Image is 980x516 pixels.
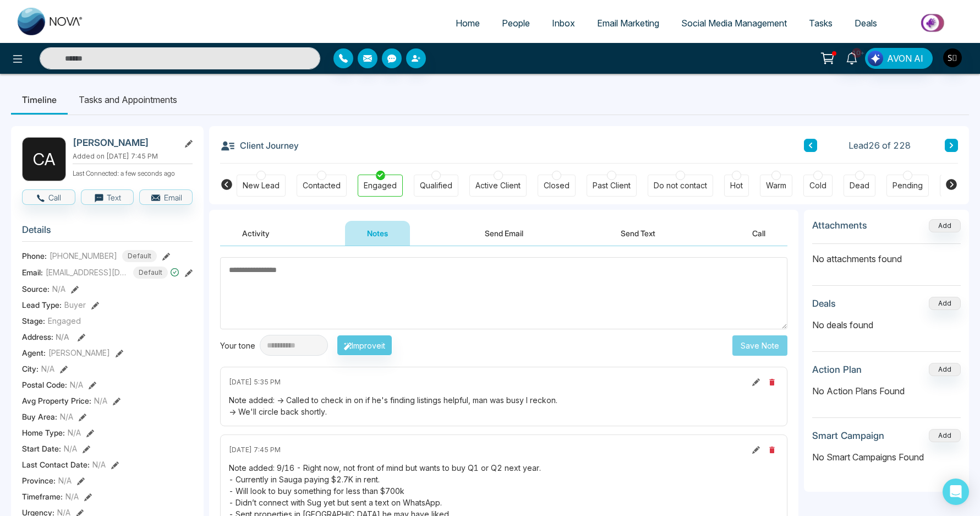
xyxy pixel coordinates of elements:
div: Qualified [420,180,452,191]
button: Send Email [463,221,545,246]
span: N/A [60,411,73,422]
span: N/A [94,395,107,406]
button: Email [139,189,193,205]
span: Last Contact Date : [22,459,90,470]
span: N/A [58,475,72,486]
div: Cold [809,180,826,191]
button: Save Note [732,335,787,356]
span: Agent: [22,347,46,359]
span: N/A [56,332,69,341]
span: Email Marketing [597,18,659,29]
h3: Details [22,224,193,241]
img: Nova CRM Logo [18,8,84,35]
li: Timeline [11,85,68,115]
span: N/A [52,283,65,295]
p: No attachments found [812,244,961,265]
button: Add [929,363,961,376]
h3: Client Journey [220,137,299,154]
div: Pending [893,180,923,191]
span: Timeframe : [22,491,63,502]
span: AVON AI [887,52,923,65]
a: Deals [844,13,888,34]
div: Note added: -> Called to check in on if he's finding listings helpful, man was busy I reckon. -> ... [229,394,779,417]
span: Source: [22,283,50,295]
li: Tasks and Appointments [68,85,188,115]
button: Call [22,189,75,205]
span: N/A [68,427,81,438]
a: 10+ [839,48,865,67]
span: Email: [22,267,43,278]
span: [DATE] 7:45 PM [229,445,281,455]
a: Inbox [541,13,586,34]
span: [DATE] 5:35 PM [229,377,281,387]
span: Address: [22,331,69,343]
div: Engaged [364,180,397,191]
button: Text [81,189,134,205]
span: Buy Area : [22,411,57,422]
p: No Action Plans Found [812,384,961,398]
h3: Deals [812,298,836,309]
div: Closed [544,180,570,191]
p: No deals found [812,318,961,332]
p: Last Connected: a few seconds ago [73,166,193,178]
span: Home [456,18,480,29]
button: Add [929,219,961,232]
h2: [PERSON_NAME] [73,137,175,148]
span: N/A [41,363,54,374]
div: Warm [766,180,786,191]
span: N/A [92,459,106,470]
span: [PERSON_NAME] [48,347,110,359]
span: N/A [70,379,83,390]
h3: Attachments [812,220,867,231]
span: Start Date : [22,443,61,454]
button: Send Text [599,221,677,246]
div: Open Intercom Messenger [943,479,969,505]
span: Lead Type: [22,299,62,311]
span: Province : [22,475,56,486]
div: Contacted [303,180,341,191]
span: Social Media Management [681,18,787,29]
span: N/A [64,443,77,454]
span: Default [133,267,168,279]
div: Active Client [475,180,521,191]
a: Social Media Management [670,13,798,34]
button: Notes [345,221,410,246]
span: N/A [65,491,79,502]
div: Your tone [220,340,260,351]
span: Engaged [48,315,81,327]
span: Lead 26 of 228 [848,139,911,152]
div: Dead [850,180,869,191]
span: [EMAIL_ADDRESS][DOMAIN_NAME] [46,267,128,278]
p: No Smart Campaigns Found [812,450,961,464]
img: Market-place.gif [894,10,973,35]
img: User Avatar [943,48,962,67]
p: Added on [DATE] 7:45 PM [73,151,193,161]
div: Do not contact [654,180,707,191]
h3: Action Plan [812,364,862,375]
button: AVON AI [865,48,933,69]
div: Hot [730,180,743,191]
span: Default [122,250,157,262]
span: 10+ [852,48,862,58]
span: Avg Property Price : [22,395,91,406]
span: City : [22,363,39,374]
span: Deals [855,18,877,29]
button: Activity [220,221,292,246]
span: Home Type : [22,427,65,438]
div: New Lead [243,180,280,191]
img: Lead Flow [868,51,883,66]
a: People [491,13,541,34]
a: Home [445,13,491,34]
span: Tasks [809,18,833,29]
span: Inbox [552,18,575,29]
a: Email Marketing [586,13,670,34]
span: Buyer [64,299,86,311]
span: Phone: [22,250,47,262]
h3: Smart Campaign [812,430,884,441]
span: Postal Code : [22,379,67,390]
span: [PHONE_NUMBER] [50,250,117,262]
button: Add [929,297,961,310]
a: Tasks [798,13,844,34]
span: Stage: [22,315,45,327]
span: Add [929,220,961,230]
